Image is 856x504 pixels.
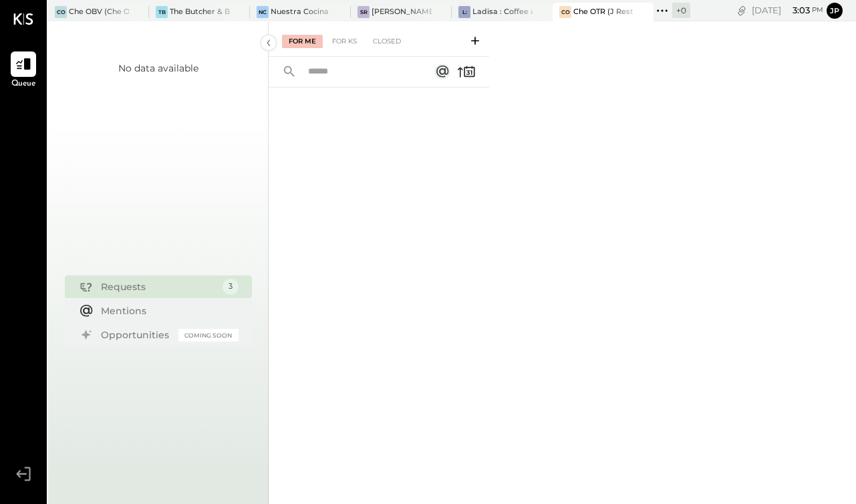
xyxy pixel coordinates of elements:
div: The Butcher & Barrel (L Argento LLC) - [GEOGRAPHIC_DATA] [170,7,230,17]
div: TB [156,6,168,18]
div: NC [257,6,269,18]
span: pm [812,5,823,15]
div: For KS [325,35,364,48]
div: SR [358,6,370,18]
div: + 0 [672,3,690,18]
div: Che OTR (J Restaurant LLC) - Ignite [573,7,633,17]
div: Requests [101,280,216,293]
button: jp [827,3,843,19]
div: copy link [735,3,748,17]
div: No data available [118,61,198,75]
div: Mentions [101,304,232,318]
div: Che OBV (Che OBV LLC) - Ignite [69,7,129,17]
div: Nuestra Cocina LLC - [GEOGRAPHIC_DATA] [271,7,331,17]
div: For Me [282,35,323,48]
div: [DATE] [752,4,823,17]
a: Queue [1,51,46,90]
div: 3 [223,279,239,295]
div: Closed [366,35,408,48]
div: Opportunities [101,328,172,342]
span: 3 : 03 [783,4,810,17]
div: CO [559,6,571,18]
div: Ladisa : Coffee at Lola's [472,7,533,17]
span: Queue [11,78,36,90]
div: L: [458,6,470,18]
div: Coming Soon [178,329,239,342]
div: CO [55,6,67,18]
div: [PERSON_NAME]' Rooftop - Ignite [372,7,432,17]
